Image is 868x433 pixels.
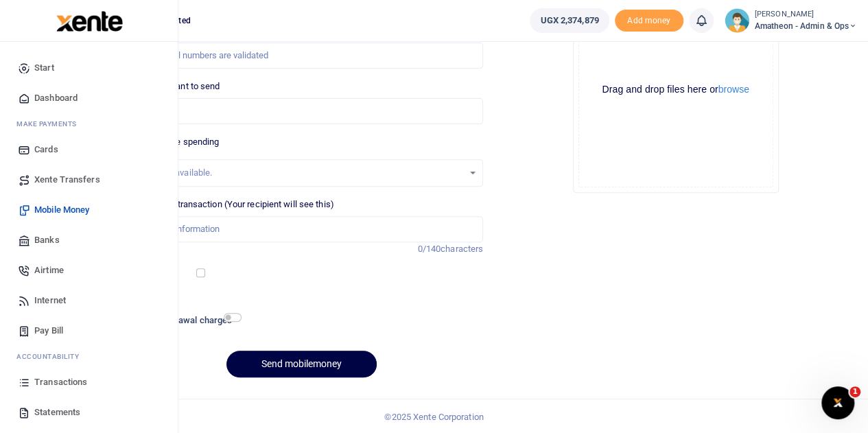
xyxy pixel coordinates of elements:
[56,11,123,32] img: logo-large
[615,10,683,32] span: Add money
[821,386,854,419] iframe: Intercom live chat
[418,244,441,254] span: 0/140
[725,8,857,33] a: profile-user [PERSON_NAME] Amatheon - Admin & Ops
[27,351,79,362] span: countability
[11,195,167,225] a: Mobile Money
[55,15,123,25] a: logo-small logo-large logo-large
[11,53,167,83] a: Start
[441,244,483,254] span: characters
[34,264,64,277] span: Airtime
[11,134,167,165] a: Cards
[11,367,167,397] a: Transactions
[120,43,483,69] input: MTN & Airtel numbers are validated
[34,173,100,187] span: Xente Transfers
[530,8,609,33] a: UGX 2,374,879
[120,198,334,211] label: Memo for this transaction (Your recipient will see this)
[11,83,167,113] a: Dashboard
[34,375,87,389] span: Transactions
[11,346,167,367] li: Ac
[23,119,77,129] span: ake Payments
[11,255,167,285] a: Airtime
[540,14,598,27] span: UGX 2,374,879
[34,143,58,156] span: Cards
[34,91,78,105] span: Dashboard
[34,294,66,307] span: Internet
[755,20,857,32] span: Amatheon - Admin & Ops
[226,351,377,377] button: Send mobilemoney
[130,166,463,180] div: No options available.
[11,113,167,134] li: M
[120,216,483,242] input: Enter extra information
[755,9,857,21] small: [PERSON_NAME]
[849,386,860,397] span: 1
[11,285,167,316] a: Internet
[34,233,60,247] span: Banks
[34,324,63,338] span: Pay Bill
[120,98,483,124] input: UGX
[34,61,54,75] span: Start
[615,10,683,32] li: Toup your wallet
[579,83,773,96] div: Drag and drop files here or
[718,84,749,94] button: browse
[524,8,614,33] li: Wallet ballance
[34,406,80,419] span: Statements
[11,225,167,255] a: Banks
[615,14,683,25] a: Add money
[34,203,89,217] span: Mobile Money
[11,316,167,346] a: Pay Bill
[725,8,749,33] img: profile-user
[11,397,167,428] a: Statements
[11,165,167,195] a: Xente Transfers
